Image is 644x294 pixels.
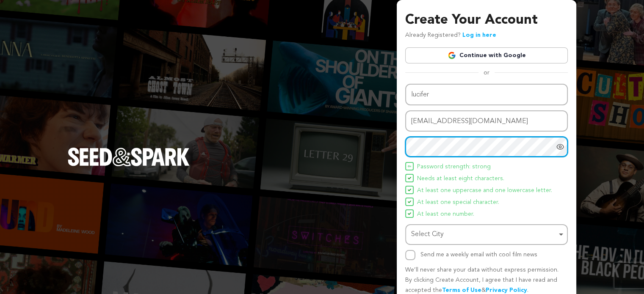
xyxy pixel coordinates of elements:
h3: Create Your Account [405,10,568,30]
img: Seed&Spark Icon [408,188,411,192]
span: At least one number. [417,209,474,220]
span: Password strength: strong [417,162,491,172]
a: Terms of Use [442,287,481,293]
img: Seed&Spark Icon [408,165,411,168]
p: Already Registered? [405,30,496,41]
a: Seed&Spark Homepage [68,148,190,183]
a: Log in here [462,32,496,38]
a: Continue with Google [405,47,568,63]
input: Email address [405,110,568,132]
label: Send me a weekly email with cool film news [420,252,537,258]
div: Select City [411,228,557,241]
a: Show password as plain text. Warning: this will display your password on the screen. [556,143,564,151]
span: At least one special character. [417,198,499,208]
span: At least one uppercase and one lowercase letter. [417,186,552,196]
img: Seed&Spark Icon [408,176,411,180]
input: Name [405,84,568,105]
a: Privacy Policy [486,287,527,293]
span: Needs at least eight characters. [417,174,504,184]
span: or [478,69,495,77]
img: Seed&Spark Icon [408,212,411,215]
img: Seed&Spark Logo [68,148,190,166]
img: Google logo [448,51,456,60]
img: Seed&Spark Icon [408,200,411,203]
